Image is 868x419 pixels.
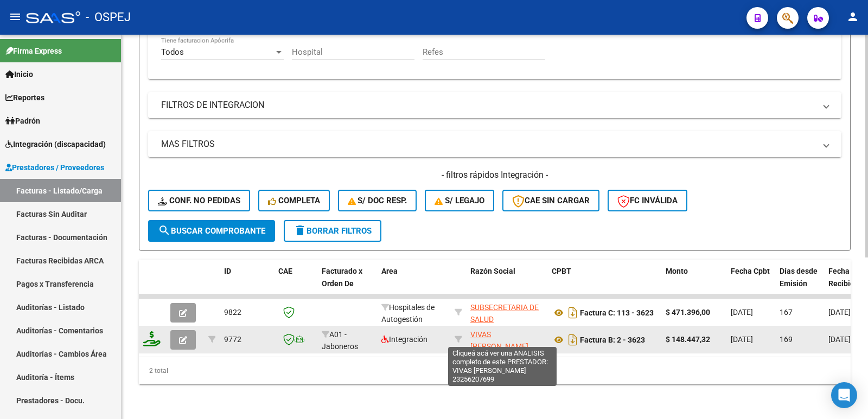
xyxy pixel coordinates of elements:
[502,190,599,211] button: CAE SIN CARGAR
[731,335,753,344] span: [DATE]
[547,260,661,307] datatable-header-cell: CPBT
[470,303,539,324] span: SUBSECRETARIA DE SALUD
[470,330,528,351] span: VIVAS [PERSON_NAME]
[831,382,857,408] div: Open Intercom Messenger
[322,330,358,351] span: A01 - Jaboneros
[617,196,678,205] span: FC Inválida
[780,308,793,317] span: 167
[731,267,770,275] span: Fecha Cpbt
[552,267,571,275] span: CPBT
[470,328,543,351] div: 23256207699
[268,196,320,205] span: Completa
[9,10,22,23] mat-icon: menu
[5,115,40,127] span: Padrón
[666,335,710,344] strong: $ 148.447,32
[466,260,547,307] datatable-header-cell: Razón Social
[338,190,417,211] button: S/ Doc Resp.
[828,267,859,288] span: Fecha Recibido
[139,357,851,384] div: 2 total
[470,267,515,275] span: Razón Social
[158,226,265,236] span: Buscar Comprobante
[726,260,775,307] datatable-header-cell: Fecha Cpbt
[5,68,33,80] span: Inicio
[322,267,362,288] span: Facturado x Orden De
[666,308,710,317] strong: $ 471.396,00
[435,196,484,205] span: S/ legajo
[148,131,841,157] mat-expansion-panel-header: MAS FILTROS
[381,303,435,324] span: Hospitales de Autogestión
[348,196,407,205] span: S/ Doc Resp.
[5,45,62,57] span: Firma Express
[317,260,377,307] datatable-header-cell: Facturado x Orden De
[566,331,580,349] i: Descargar documento
[661,260,726,307] datatable-header-cell: Monto
[780,267,818,288] span: Días desde Emisión
[828,308,851,317] span: [DATE]
[5,162,104,173] span: Prestadores / Proveedores
[161,99,815,111] mat-panel-title: FILTROS DE INTEGRACION
[224,335,241,344] span: 9772
[293,226,372,236] span: Borrar Filtros
[161,47,184,57] span: Todos
[278,267,292,275] span: CAE
[828,335,851,344] span: [DATE]
[425,190,494,211] button: S/ legajo
[580,336,645,344] strong: Factura B: 2 - 3623
[220,260,274,307] datatable-header-cell: ID
[566,304,580,321] i: Descargar documento
[293,224,307,237] mat-icon: delete
[148,220,275,242] button: Buscar Comprobante
[224,267,231,275] span: ID
[780,335,793,344] span: 169
[224,308,241,317] span: 9822
[608,190,687,211] button: FC Inválida
[284,220,381,242] button: Borrar Filtros
[158,224,171,237] mat-icon: search
[258,190,330,211] button: Completa
[148,92,841,118] mat-expansion-panel-header: FILTROS DE INTEGRACION
[731,308,753,317] span: [DATE]
[580,308,654,317] strong: Factura C: 113 - 3623
[470,301,543,324] div: 30675068441
[775,260,824,307] datatable-header-cell: Días desde Emisión
[161,138,815,150] mat-panel-title: MAS FILTROS
[148,169,841,181] h4: - filtros rápidos Integración -
[274,260,317,307] datatable-header-cell: CAE
[377,260,450,307] datatable-header-cell: Area
[5,138,106,150] span: Integración (discapacidad)
[846,10,859,23] mat-icon: person
[5,92,44,104] span: Reportes
[86,5,131,29] span: - OSPEJ
[666,267,688,275] span: Monto
[381,267,398,275] span: Area
[381,335,427,344] span: Integración
[158,196,240,205] span: Conf. no pedidas
[148,190,250,211] button: Conf. no pedidas
[512,196,590,205] span: CAE SIN CARGAR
